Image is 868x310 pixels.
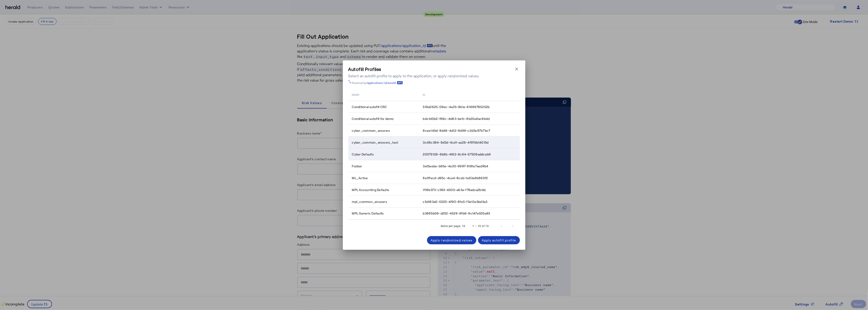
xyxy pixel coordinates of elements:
[423,92,425,97] span: id
[352,164,362,168] span: Foobar
[352,176,368,180] span: ML_Active
[423,188,486,192] span: 1f16b373-c393-4005-a63a-f78adca2b1dc
[473,224,489,228] div: 1 – 10 of 10
[352,199,387,204] span: mpl_common_answers
[352,116,394,121] span: Conditional autofill for demo
[352,81,403,85] div: Powered by
[427,236,476,244] button: Apply randomized values
[352,105,387,109] span: Conditional autofill CRC
[352,92,360,97] span: name
[367,81,403,85] a: /applications/:id/autofill
[441,224,461,228] div: Items per page:
[352,188,389,192] span: MPL Accounting Defaults
[348,88,520,220] table: Table view of all quotes submitted by your platform
[423,176,488,180] span: 8e1ffecd-d95c-4ca4-8ceb-1e63a6b860f2
[352,128,390,133] span: cyber_common_answers
[352,152,374,157] span: Cyber Defaults
[462,224,465,228] div: 10
[352,140,398,145] span: cyber_common_answers_test
[423,128,490,133] span: 8cee145d-8d48-4d12-9d99-c2d3e97b7bc7
[348,66,480,72] h3: Autofill Profiles
[423,105,490,109] span: 519a0625-09ec-4a35-9b1e-61689760252b
[482,238,516,243] div: Apply autofill profile
[431,238,473,243] div: Apply randomized values
[423,164,488,168] span: 3a15eebe-b65e-4e30-9997-8181a7aed9b4
[423,140,489,145] span: 3c48c384-9d3d-4cd1-aa28-4f97db14015d
[348,73,480,79] div: Select an autofill profile to apply to the application, or apply randomized values.
[423,211,490,216] span: b3665b08-d252-4526-9fb6-9c147e505a93
[423,116,490,121] span: b4c1d0b2-f66c-4d63-befc-8b20a6ac9b4d
[423,199,487,204] span: c5d183a0-0225-4f90-8fe5-f3e13e3bd3a3
[478,236,520,244] button: Apply autofill profile
[423,152,491,157] span: 20079128-6b8b-4162-8c64-67509addceb9
[352,211,384,216] span: MPL Generic Defaults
